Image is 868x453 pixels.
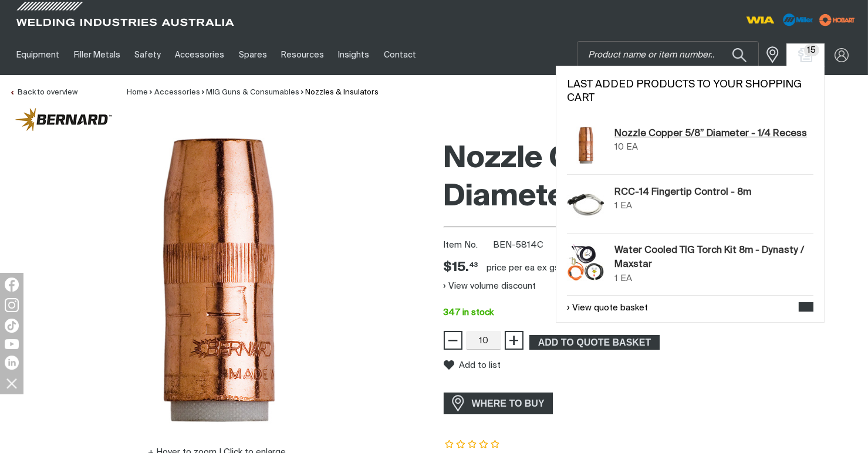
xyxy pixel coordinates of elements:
span: WHERE TO BUY [464,394,552,413]
img: Nozzle Copper 5/8” Diameter - 1/4 Recess [70,134,364,428]
nav: Breadcrumb [127,87,379,99]
a: Safety [127,35,168,75]
span: 347 in stock [444,308,494,317]
div: EA [620,272,632,286]
a: Nozzle Copper 5/8” Diameter - 1/4 Recess [614,127,807,141]
img: miller [816,11,859,29]
img: TikTok [5,319,19,333]
a: Contact [377,35,423,75]
a: Accessories [154,89,200,96]
img: RCC-14 Fingertip Control - 8m [567,185,604,223]
span: Add to list [460,360,501,370]
a: Equipment [9,35,66,75]
input: Product name or item number... [577,42,758,68]
span: $15. [444,259,478,276]
img: Water Cooled TIG Torch Kit 8m - Dynasty / Maxstar [567,244,604,281]
a: Back to overview of Nozzles & Insulators [9,89,77,96]
span: 15 [804,44,819,56]
div: price per EA [487,262,535,274]
a: Spares [232,35,274,75]
a: Nozzles & Insulators [305,89,379,96]
a: Accessories [168,35,231,75]
span: 1 [614,201,618,210]
img: Instagram [5,298,19,312]
span: + [508,330,519,350]
a: Resources [274,35,331,75]
a: Filler Metals [66,35,127,75]
img: hide socials [2,373,22,393]
a: Shopping cart (15 product(s)) [796,48,815,62]
img: Facebook [5,278,19,292]
span: ADD TO QUOTE BASKET [531,335,658,350]
a: WHERE TO BUY [444,393,553,414]
button: Add to list [444,360,501,370]
nav: Main [9,35,646,75]
span: Rating: {0} [444,441,501,449]
img: YouTube [5,339,19,349]
a: MIG Guns & Consumables [206,89,299,96]
div: EA [620,200,632,213]
div: ex gst [538,262,563,274]
sup: 43 [470,262,478,268]
span: 1 [614,274,618,283]
a: RCC-14 Fingertip Control - 8m [614,185,751,200]
img: Nozzle Copper 5/8” Diameter - 1/4 Recess [567,127,604,164]
a: Insights [331,35,376,75]
a: Water Cooled TIG Torch Kit 8m - Dynasty / Maxstar [614,244,813,272]
h2: Last added products to your shopping cart [567,78,813,105]
button: Add Nozzle Copper 5/8” Diameter - 1/4 Recess to the shopping cart [529,335,660,350]
div: Price [444,259,478,276]
a: View quote basket [567,302,648,315]
span: Item No. [444,239,491,252]
img: LinkedIn [5,356,19,370]
button: View volume discount [444,276,536,295]
div: EA [626,141,638,154]
button: Search products [720,41,759,69]
span: BEN-5814C [493,241,543,249]
span: 10 [614,143,624,151]
span: − [447,330,458,350]
a: Home [127,89,148,96]
h1: Nozzle Copper 5/8” Diameter - 1/4 Recess [444,140,859,217]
